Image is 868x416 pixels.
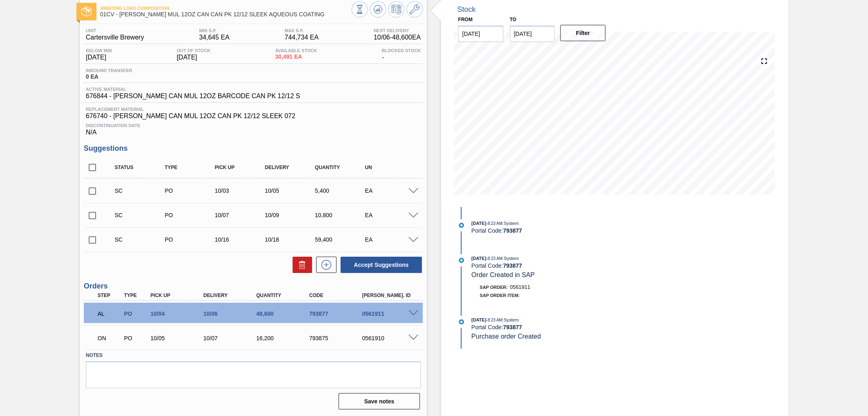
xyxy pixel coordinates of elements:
[486,256,503,261] span: - 8:23 AM
[199,34,230,41] span: 34,645 EA
[370,1,386,18] button: Update Chart
[407,1,423,18] button: Go to Master Data / General
[177,54,210,61] span: [DATE]
[113,165,169,170] div: Status
[480,293,520,298] span: SAP Order Item:
[363,212,419,218] div: EA
[360,293,420,298] div: [PERSON_NAME]. ID
[458,26,503,42] input: mm/dd/yyyy
[84,144,423,153] h3: Suggestions
[263,165,319,170] div: Delivery
[254,293,314,298] div: Quantity
[363,165,419,170] div: UN
[339,393,420,409] button: Save notes
[459,223,464,228] img: atual
[480,285,508,290] span: SAP Order:
[86,112,421,120] span: 676740 - [PERSON_NAME] CAN MUL 12OZ CAN PK 12/12 SLEEK 072
[472,256,486,261] span: [DATE]
[263,212,319,218] div: 10/09/2025
[163,187,219,194] div: Purchase order
[113,236,169,243] div: Suggestion Created
[307,335,367,341] div: 793875
[503,256,519,261] span: : System
[149,310,208,317] div: 10/04/2025
[284,34,319,41] span: 744,734 EA
[163,212,219,218] div: Purchase order
[96,305,124,323] div: Awaiting Load Composition
[275,48,317,53] span: Available Stock
[503,317,519,322] span: : System
[458,17,472,22] label: From
[312,257,337,273] div: New suggestion
[201,335,261,341] div: 10/07/2025
[100,6,352,11] span: Awaiting Load Composition
[313,212,369,218] div: 10,800
[352,1,368,18] button: Stocks Overview
[472,221,486,226] span: [DATE]
[289,257,312,273] div: Delete Suggestions
[98,335,122,341] p: ON
[122,293,150,298] div: Type
[254,310,314,317] div: 48,600
[360,335,420,341] div: 0561910
[81,7,92,17] img: Ícone
[163,236,219,243] div: Purchase order
[86,123,421,128] span: Discontinuation Date
[510,17,516,22] label: to
[86,350,421,361] label: Notes
[96,293,124,298] div: Step
[201,310,261,317] div: 10/06/2025
[560,25,606,41] button: Filter
[313,165,369,170] div: Quantity
[86,107,421,112] span: Replacement Material
[254,335,314,341] div: 16,200
[201,293,261,298] div: Delivery
[503,221,519,226] span: : System
[96,329,124,347] div: Negotiating Order
[149,293,208,298] div: Pick up
[510,284,531,290] span: 0561911
[84,282,423,291] h3: Orders
[382,48,421,53] span: Blocked Stock
[100,11,352,18] span: 01CV - CARR MUL 12OZ CAN CAN PK 12/12 SLEEK AQUEOUS COATING
[86,54,112,61] span: [DATE]
[363,187,419,194] div: EA
[307,293,367,298] div: Code
[472,324,665,330] div: Portal Code:
[374,34,421,41] span: 10/06 - 48,600 EA
[213,212,269,218] div: 10/07/2025
[472,333,541,340] span: Purchase order Created
[313,187,369,194] div: 5,400
[177,48,210,53] span: Out Of Stock
[459,258,464,263] img: atual
[503,262,522,269] strong: 793877
[486,221,503,226] span: - 8:23 AM
[86,74,132,80] span: 0 EA
[149,335,208,341] div: 10/05/2025
[275,54,317,60] span: 30,491 EA
[213,187,269,194] div: 10/03/2025
[472,227,665,234] div: Portal Code:
[486,318,503,322] span: - 8:23 AM
[213,165,269,170] div: Pick up
[360,310,420,317] div: 0561911
[457,5,476,14] div: Stock
[388,1,404,18] button: Schedule Inventory
[263,236,319,243] div: 10/18/2025
[459,319,464,324] img: atual
[113,212,169,218] div: Suggestion Created
[374,28,421,33] span: Next Delivery
[86,68,132,73] span: Inbound Transfer
[86,87,300,92] span: Active Material
[503,227,522,234] strong: 793877
[472,262,665,269] div: Portal Code:
[341,257,422,273] button: Accept Suggestions
[86,34,144,41] span: Cartersville Brewery
[86,92,300,100] span: 676844 - [PERSON_NAME] CAN MUL 12OZ BARCODE CAN PK 12/12 S
[337,256,423,274] div: Accept Suggestions
[98,310,122,317] p: AL
[284,28,319,33] span: MAX S.P.
[86,28,144,33] span: Unit
[84,120,423,136] div: N/A
[263,187,319,194] div: 10/05/2025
